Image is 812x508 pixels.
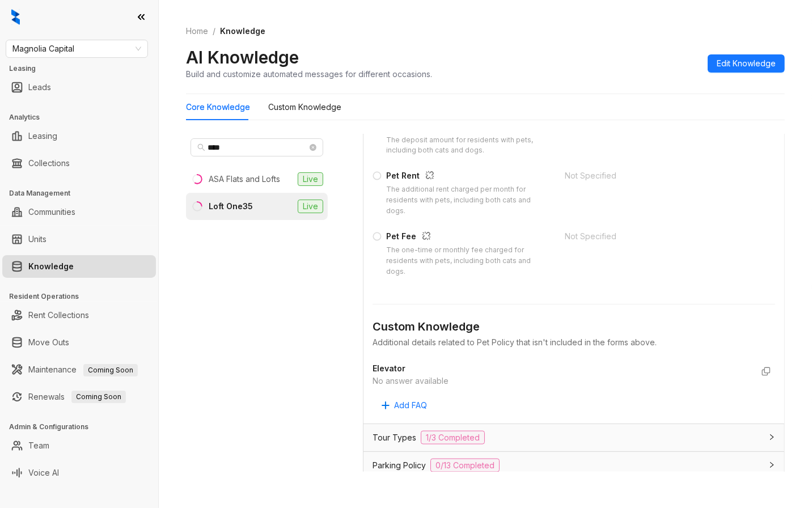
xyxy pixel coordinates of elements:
[11,9,20,25] img: logo
[2,331,156,354] li: Move Outs
[386,170,551,184] div: Pet Rent
[373,396,436,414] button: Add FAQ
[565,230,743,243] div: Not Specified
[373,363,405,373] strong: Elevator
[197,143,205,151] span: search
[386,245,551,277] div: The one-time or monthly fee charged for residents with pets, including both cats and dogs.
[298,200,323,213] span: Live
[28,76,51,99] a: Leads
[9,112,158,122] h3: Analytics
[768,462,775,468] span: collapsed
[2,76,156,99] li: Leads
[310,144,316,151] span: close-circle
[2,434,156,457] li: Team
[2,125,156,147] li: Leasing
[184,25,210,37] a: Home
[28,125,57,147] a: Leasing
[71,391,126,403] span: Coming Soon
[2,304,156,327] li: Rent Collections
[9,291,158,302] h3: Resident Operations
[363,424,784,451] div: Tour Types1/3 Completed
[209,200,253,213] div: Loft One35
[373,459,426,472] span: Parking Policy
[83,364,138,376] span: Coming Soon
[2,462,156,484] li: Voice AI
[430,459,500,472] span: 0/13 Completed
[186,68,432,80] div: Build and customize automated messages for different occasions.
[421,431,485,444] span: 1/3 Completed
[768,434,775,441] span: collapsed
[9,422,158,432] h3: Admin & Configurations
[386,135,551,156] div: The deposit amount for residents with pets, including both cats and dogs.
[28,228,46,251] a: Units
[28,152,70,175] a: Collections
[12,40,141,57] span: Magnolia Capital
[2,201,156,223] li: Communities
[2,228,156,251] li: Units
[28,386,126,408] a: RenewalsComing Soon
[386,230,551,245] div: Pet Fee
[708,54,785,73] button: Edit Knowledge
[363,452,784,479] div: Parking Policy0/13 Completed
[28,255,74,278] a: Knowledge
[28,462,59,484] a: Voice AI
[268,101,341,113] div: Custom Knowledge
[28,434,49,457] a: Team
[717,57,776,70] span: Edit Knowledge
[2,255,156,278] li: Knowledge
[2,386,156,408] li: Renewals
[565,170,743,182] div: Not Specified
[28,201,75,223] a: Communities
[28,304,89,327] a: Rent Collections
[9,63,158,74] h3: Leasing
[373,375,752,387] div: No answer available
[186,46,299,68] h2: AI Knowledge
[298,172,323,186] span: Live
[373,336,775,349] div: Additional details related to Pet Policy that isn't included in the forms above.
[394,399,427,412] span: Add FAQ
[386,184,551,217] div: The additional rent charged per month for residents with pets, including both cats and dogs.
[9,188,158,198] h3: Data Management
[186,101,250,113] div: Core Knowledge
[2,358,156,381] li: Maintenance
[373,431,416,444] span: Tour Types
[373,318,775,336] div: Custom Knowledge
[209,173,280,185] div: ASA Flats and Lofts
[2,152,156,175] li: Collections
[28,331,69,354] a: Move Outs
[220,26,265,36] span: Knowledge
[213,25,215,37] li: /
